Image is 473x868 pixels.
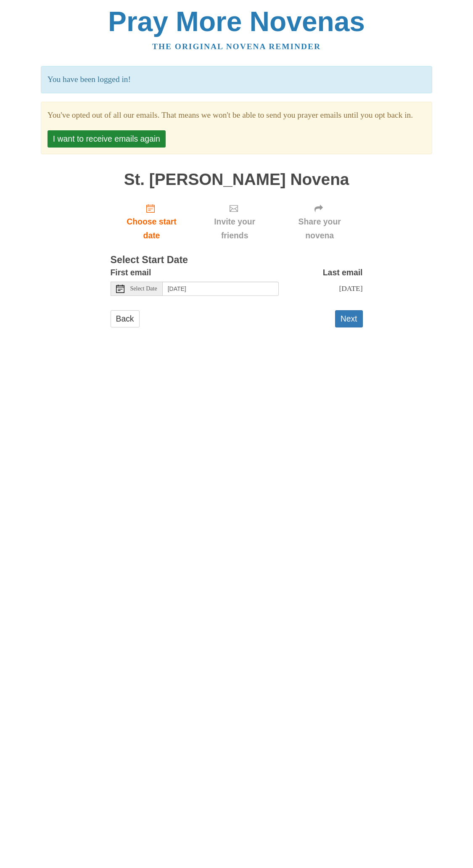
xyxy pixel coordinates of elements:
[152,42,321,51] a: The original novena reminder
[48,108,425,122] section: You've opted out of all our emails. That means we won't be able to send you prayer emails until y...
[193,197,276,247] div: Click "Next" to confirm your start date first.
[201,215,268,243] span: Invite your friends
[48,130,166,148] button: I want to receive emails again
[111,310,140,327] a: Back
[111,255,363,266] h3: Select Start Date
[41,66,432,93] p: You have been logged in!
[277,197,363,247] div: Click "Next" to confirm your start date first.
[111,171,363,189] h1: St. [PERSON_NAME] Novena
[323,266,363,280] label: Last email
[111,197,193,247] a: Choose start date
[130,286,157,292] span: Select Date
[111,266,151,280] label: First email
[339,284,362,293] span: [DATE]
[335,310,363,327] button: Next
[108,6,365,37] a: Pray More Novenas
[119,215,185,243] span: Choose start date
[285,215,354,243] span: Share your novena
